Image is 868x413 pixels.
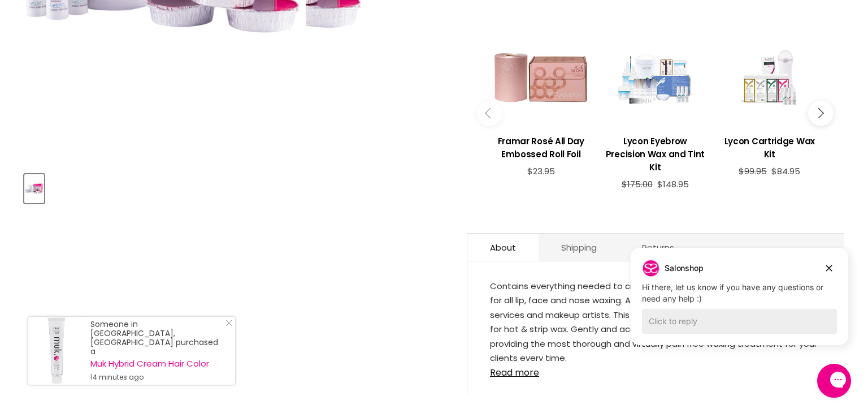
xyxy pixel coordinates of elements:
a: View product:Framar Rosé All Day Embossed Roll Foil [489,126,592,166]
a: About [467,234,539,261]
span: $148.95 [657,178,689,190]
a: View product:Lycon Cartridge Wax Kit [718,126,821,166]
span: $23.95 [527,165,555,177]
h3: Framar Rosé All Day Embossed Roll Foil [489,135,592,161]
span: $175.00 [622,178,653,190]
h3: Lycon Cartridge Wax Kit [718,135,821,161]
img: Lycon Precion Baby Face Waxing Kit [25,175,43,202]
a: Muk Hybrid Cream Hair Color [90,359,224,368]
a: Returns [619,234,697,261]
small: 14 minutes ago [90,373,224,382]
span: $99.95 [739,165,767,177]
span: $84.95 [771,165,800,177]
div: Product thumbnails [23,171,448,203]
div: Someone in [GEOGRAPHIC_DATA], [GEOGRAPHIC_DATA] purchased a [90,320,224,382]
h3: Lycon Eyebrow Precision Wax and Tint Kit [604,135,706,174]
svg: Close Icon [225,320,232,326]
a: Shipping [539,234,619,261]
a: Visit product page [28,317,85,385]
a: Close Notification [221,320,232,331]
button: Lycon Precion Baby Face Waxing Kit [24,174,44,203]
a: View product:Lycon Eyebrow Precision Wax and Tint Kit [604,126,706,179]
a: Read more [490,361,821,378]
iframe: Gorgias live chat messenger [811,360,857,402]
div: Contains everything needed to create perfect and precise LYCON brows and for all lip, face and no... [490,279,821,361]
iframe: Gorgias live chat campaigns [622,246,857,362]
